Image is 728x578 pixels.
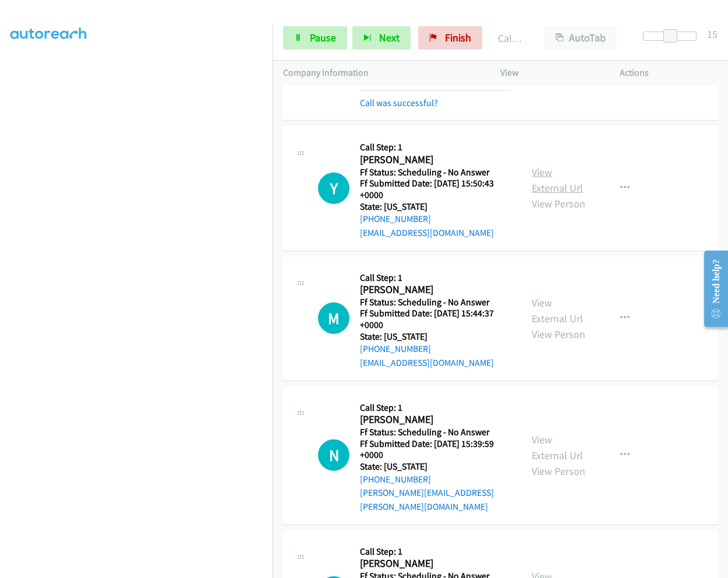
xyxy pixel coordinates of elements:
[360,297,511,308] h5: Ff Status: Scheduling - No Answer
[352,26,411,50] button: Next
[360,167,511,178] h5: Ff Status: Scheduling - No Answer
[707,26,718,42] div: 15
[360,178,511,200] h5: Ff Submitted Date: [DATE] 15:50:43 +0000
[498,30,524,46] p: Call Completed
[360,227,494,238] a: [EMAIL_ADDRESS][DOMAIN_NAME]
[360,142,511,153] h5: Call Step: 1
[318,439,349,471] div: The call is yet to be attempted
[360,402,511,414] h5: Call Step: 1
[360,201,511,213] h5: State: [US_STATE]
[283,66,479,80] p: Company Information
[318,172,349,204] h1: Y
[360,213,431,224] a: [PHONE_NUMBER]
[360,546,511,558] h5: Call Step: 1
[694,242,728,335] iframe: Resource Center
[445,31,471,44] span: Finish
[318,302,349,334] h1: M
[318,439,349,471] h1: N
[379,31,400,44] span: Next
[532,165,583,195] a: View External Url
[545,26,617,50] button: AutoTab
[620,66,718,80] p: Actions
[360,461,511,473] h5: State: [US_STATE]
[360,331,511,343] h5: State: [US_STATE]
[532,197,585,210] a: View Person
[532,464,585,478] a: View Person
[310,31,336,44] span: Pause
[360,438,511,461] h5: Ff Submitted Date: [DATE] 15:39:59 +0000
[360,357,494,368] a: [EMAIL_ADDRESS][DOMAIN_NAME]
[360,153,507,167] h2: [PERSON_NAME]
[532,296,583,325] a: View External Url
[360,308,511,330] h5: Ff Submitted Date: [DATE] 15:44:37 +0000
[360,97,438,108] a: Call was successful?
[360,557,507,570] h2: [PERSON_NAME]
[500,66,599,80] p: View
[360,427,511,438] h5: Ff Status: Scheduling - No Answer
[360,283,507,297] h2: [PERSON_NAME]
[532,433,583,462] a: View External Url
[360,474,431,485] a: [PHONE_NUMBER]
[418,26,482,50] a: Finish
[360,343,431,354] a: [PHONE_NUMBER]
[532,327,585,341] a: View Person
[10,23,273,576] iframe: Dialpad
[360,487,494,512] a: [PERSON_NAME][EMAIL_ADDRESS][PERSON_NAME][DOMAIN_NAME]
[283,26,347,50] a: Pause
[360,413,507,427] h2: [PERSON_NAME]
[360,272,511,284] h5: Call Step: 1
